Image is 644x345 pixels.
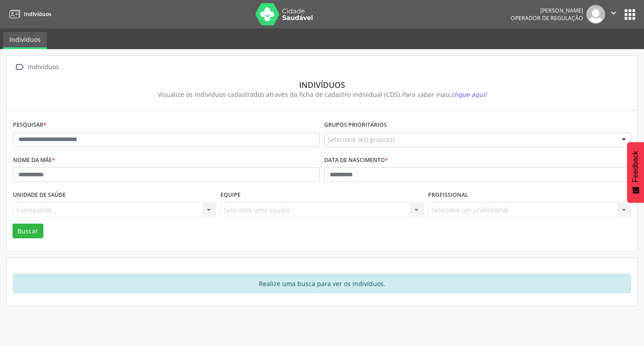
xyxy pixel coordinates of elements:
button: Buscar [13,224,43,239]
span: Selecione o(s) grupo(s) [327,135,394,144]
div: Realize uma busca para ver os indivíduos. [13,274,631,293]
img: img [586,5,605,24]
a: Indivíduos [3,32,47,49]
label: Nome da mãe [13,154,55,167]
i:  [609,8,619,18]
button: Feedback - Mostrar pesquisa [627,142,644,203]
div: Indivíduos [26,61,60,74]
i:  [13,61,26,74]
a: Indivíduos [6,7,51,21]
label: Profissional [428,188,468,202]
span: Feedback [631,151,640,182]
label: Equipe [220,188,241,202]
div: Indivíduos [19,80,625,90]
span: Operador de regulação [511,14,583,22]
button:  [605,5,622,24]
label: Grupos prioritários [324,118,387,132]
button: apps [622,7,638,22]
div: Visualize os indivíduos cadastrados através da ficha de cadastro individual (CDS). [19,90,625,99]
i: Para saber mais, [402,90,487,99]
label: Data de nascimento [324,154,388,167]
span: Indivíduos [24,10,51,18]
div: [PERSON_NAME] [511,7,583,14]
label: Unidade de saúde [13,188,66,202]
span: clique aqui! [451,90,487,99]
a:  Indivíduos [13,61,60,74]
label: Pesquisar [13,118,47,132]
